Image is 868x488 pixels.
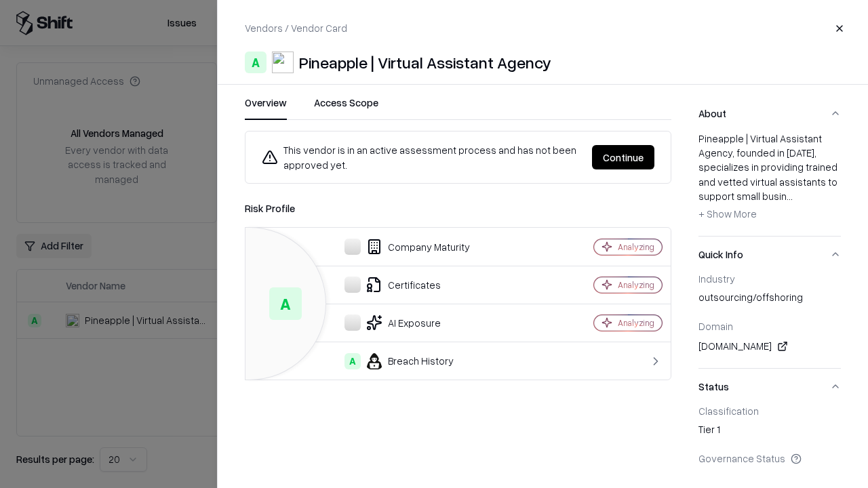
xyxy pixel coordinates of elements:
span: + Show More [698,207,757,220]
button: Quick Info [698,237,841,272]
div: Analyzing [618,241,654,253]
button: Overview [245,96,287,120]
div: Analyzing [618,317,654,329]
span: ... [787,190,793,202]
div: Analyzing [618,279,654,291]
img: Pineapple | Virtual Assistant Agency [272,52,294,73]
div: Classification [698,405,841,417]
div: A [269,287,302,320]
div: About [698,131,841,236]
div: Certificates [256,277,547,293]
div: This vendor is in an active assessment process and has not been approved yet. [262,142,581,172]
div: Breach History [256,353,547,369]
div: Company Maturity [256,239,547,255]
button: Status [698,369,841,405]
div: A [245,52,267,73]
p: Vendors / Vendor Card [245,21,347,35]
div: Governance Status [698,452,841,464]
button: Continue [592,145,654,169]
div: Pineapple | Virtual Assistant Agency, founded in [DATE], specializes in providing trained and vet... [698,131,841,225]
button: + Show More [698,203,757,225]
div: Tier 1 [698,422,841,441]
div: AI Exposure [256,314,547,331]
div: outsourcing/offshoring [698,290,841,309]
div: Quick Info [698,272,841,368]
div: Domain [698,320,841,332]
div: Industry [698,272,841,285]
div: A [344,353,361,369]
button: About [698,96,841,131]
div: [DOMAIN_NAME] [698,338,841,354]
div: Risk Profile [245,200,671,216]
button: Access Scope [314,96,378,120]
div: Pineapple | Virtual Assistant Agency [299,52,551,73]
